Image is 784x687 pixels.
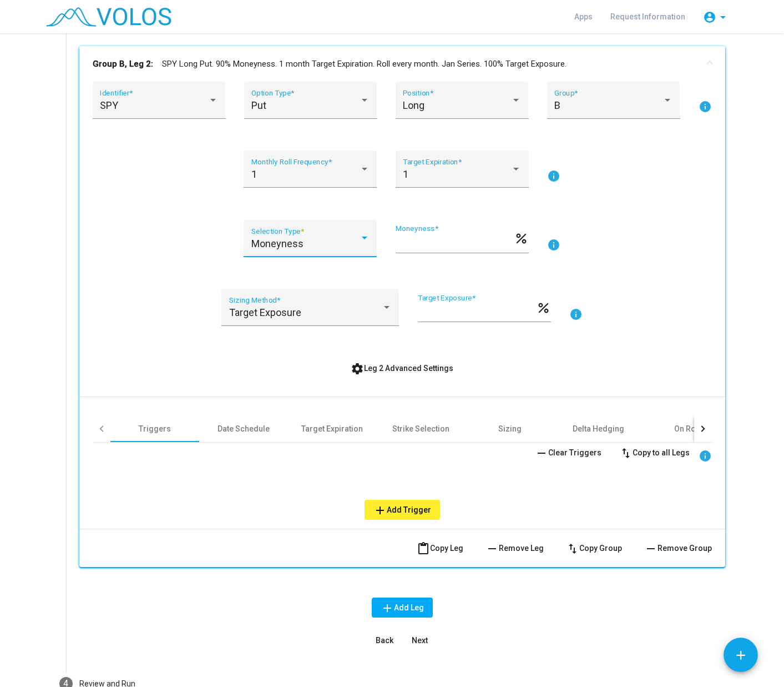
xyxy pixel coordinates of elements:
[139,423,171,434] div: Triggers
[699,449,712,463] mat-icon: info
[365,500,440,520] button: Add Trigger
[351,364,453,373] span: Leg 2 Advanced Settings
[417,542,430,555] mat-icon: content_paste
[619,447,633,460] mat-icon: swap_vert
[251,99,266,111] span: Put
[557,538,631,558] button: Copy Group
[566,542,579,555] mat-icon: swap_vert
[724,638,758,672] button: Add icon
[644,542,657,555] mat-icon: remove
[477,538,553,558] button: Remove Leg
[566,544,622,553] span: Copy Group
[301,423,363,434] div: Target Expiration
[674,423,700,434] div: On Roll
[412,636,428,645] span: Next
[547,238,560,252] mat-icon: info
[417,544,463,553] span: Copy Leg
[535,448,601,457] span: Clear Triggers
[526,443,610,463] button: Clear Triggers
[373,505,431,514] span: Add Trigger
[251,168,257,180] span: 1
[574,12,593,21] span: Apps
[565,7,601,27] a: Apps
[485,544,544,553] span: Remove Leg
[381,601,394,615] mat-icon: add
[573,423,624,434] div: Delta Hedging
[536,300,551,313] mat-icon: percent
[93,58,153,71] b: Group B, Leg 2:
[716,11,730,24] mat-icon: arrow_drop_down
[351,362,364,375] mat-icon: settings
[373,504,387,517] mat-icon: add
[734,648,748,663] mat-icon: add
[610,12,685,21] span: Request Information
[569,308,583,321] mat-icon: info
[547,169,560,183] mat-icon: info
[601,7,694,27] a: Request Information
[408,538,472,558] button: Copy Leg
[703,11,716,24] mat-icon: account_circle
[403,99,424,111] span: Long
[376,636,393,645] span: Back
[554,99,560,111] span: B
[79,82,725,567] div: Group B, Leg 2:SPY Long Put. 90% Moneyness. 1 month Target Expiration. Roll every month. Jan Seri...
[485,542,499,555] mat-icon: remove
[402,630,438,650] button: Next
[229,307,301,318] span: Target Exposure
[100,99,118,111] span: SPY
[381,603,424,612] span: Add Leg
[372,598,433,618] button: Add Leg
[251,238,304,249] span: Moneyness
[644,544,712,553] span: Remove Group
[93,58,699,71] mat-panel-title: SPY Long Put. 90% Moneyness. 1 month Target Expiration. Roll every month. Jan Series. 100% Target...
[498,423,522,434] div: Sizing
[392,423,449,434] div: Strike Selection
[619,448,690,457] span: Copy to all Legs
[635,538,721,558] button: Remove Group
[535,447,548,460] mat-icon: remove
[610,443,699,463] button: Copy to all Legs
[218,423,270,434] div: Date Schedule
[342,358,462,378] button: Leg 2 Advanced Settings
[514,230,529,244] mat-icon: percent
[699,100,712,113] mat-icon: info
[367,630,402,650] button: Back
[79,46,725,82] mat-expansion-panel-header: Group B, Leg 2:SPY Long Put. 90% Moneyness. 1 month Target Expiration. Roll every month. Jan Seri...
[403,168,408,180] span: 1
